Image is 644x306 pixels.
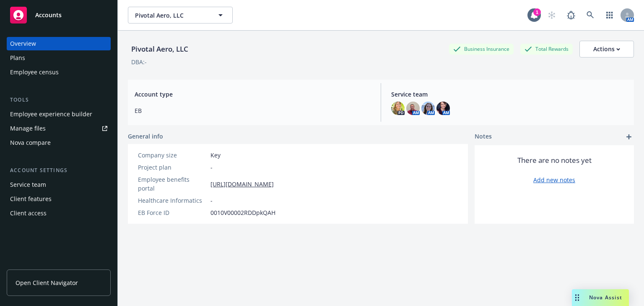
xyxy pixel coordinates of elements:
[572,289,629,306] button: Nova Assist
[10,192,52,206] div: Client features
[563,7,579,24] a: Report a Bug
[138,175,207,193] div: Employee benefits portal
[7,192,111,206] a: Client features
[138,151,207,160] div: Company size
[7,136,111,149] a: Nova compare
[35,12,62,18] span: Accounts
[128,44,192,55] div: Pivotal Aero, LLC
[10,122,46,135] div: Manage files
[210,151,221,160] span: Key
[210,196,213,205] span: -
[624,132,634,142] a: add
[128,7,233,24] button: Pivotal Aero, LLC
[391,90,627,99] span: Service team
[520,44,573,54] div: Total Rewards
[210,163,213,172] span: -
[579,41,634,58] button: Actions
[7,166,111,175] div: Account settings
[421,102,435,115] img: photo
[7,3,111,27] a: Accounts
[7,178,111,191] a: Service team
[10,136,51,149] div: Nova compare
[7,51,111,65] a: Plans
[533,8,541,15] div: 1
[138,163,207,172] div: Project plan
[7,96,111,104] div: Tools
[391,102,405,115] img: photo
[7,37,111,50] a: Overview
[138,196,207,205] div: Healthcare Informatics
[10,207,47,220] div: Client access
[572,289,582,306] div: Drag to move
[7,207,111,220] a: Client access
[210,208,275,217] span: 0010V00002RDDpkQAH
[533,175,575,184] a: Add new notes
[406,102,420,115] img: photo
[10,178,46,191] div: Service team
[7,65,111,79] a: Employee census
[10,51,25,65] div: Plans
[593,41,620,57] div: Actions
[210,180,274,188] a: [URL][DOMAIN_NAME]
[138,208,207,217] div: EB Force ID
[128,132,163,141] span: General info
[16,278,78,287] span: Open Client Navigator
[517,155,592,165] span: There are no notes yet
[543,7,560,24] a: Start snowing
[135,11,208,20] span: Pivotal Aero, LLC
[10,107,92,121] div: Employee experience builder
[7,107,111,121] a: Employee experience builder
[582,7,599,24] a: Search
[131,58,147,66] div: DBA: -
[10,65,59,79] div: Employee census
[436,102,450,115] img: photo
[589,294,622,301] span: Nova Assist
[475,132,492,142] span: Notes
[601,7,618,24] a: Switch app
[135,106,371,115] span: EB
[135,90,371,99] span: Account type
[7,122,111,135] a: Manage files
[10,37,36,50] div: Overview
[449,44,514,54] div: Business Insurance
